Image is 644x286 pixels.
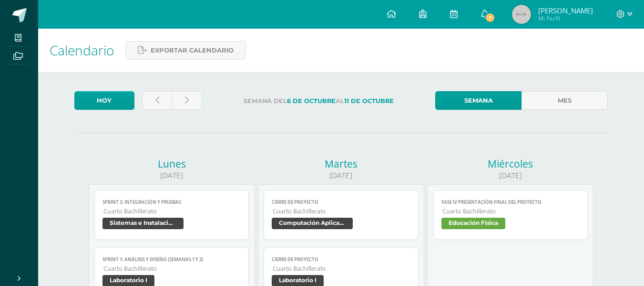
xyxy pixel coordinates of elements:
span: Sistemas e Instalación de Software [102,218,184,229]
strong: 11 de Octubre [344,97,394,105]
img: 45x45 [512,5,531,24]
div: [DATE] [258,170,424,180]
div: Lunes [89,157,255,170]
div: Martes [258,157,424,170]
span: 1 [485,12,495,23]
span: Cuarto Bachillerato [103,265,241,273]
span: Mi Perfil [538,14,593,22]
span: Cuarto Bachillerato [442,207,580,215]
span: Cierre de proyecto [272,256,410,263]
label: Semana del al [210,91,428,111]
span: Calendario [50,41,114,59]
a: Sprint 3: Integración y pruebasCuarto BachilleratoSistemas e Instalación de Software [94,190,249,240]
span: Cuarto Bachillerato [103,207,241,215]
span: Cuarto Bachillerato [273,265,410,273]
a: Exportar calendario [125,41,246,60]
span: Cierre de proyecto [272,199,410,205]
span: Sprint 1: Análisis y Diseño (Semanas 1 y 2) [102,256,241,263]
div: Miércoles [427,157,593,170]
div: [DATE] [89,170,255,180]
a: Mes [521,91,608,110]
span: Exportar calendario [151,42,234,59]
a: Fase IV presentación Final del proyectoCuarto BachilleratoEducación Física [433,190,588,240]
span: Computación Aplicada [272,218,353,229]
span: [PERSON_NAME] [538,6,593,15]
a: Semana [435,91,521,110]
span: Educación Física [441,218,505,229]
a: Cierre de proyectoCuarto BachilleratoComputación Aplicada [264,190,419,240]
span: Fase IV presentación Final del proyecto [441,199,580,205]
span: Cuarto Bachillerato [273,207,410,215]
strong: 6 de Octubre [287,97,336,105]
a: Hoy [74,91,134,110]
span: Sprint 3: Integración y pruebas [102,199,241,205]
div: [DATE] [427,170,593,180]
